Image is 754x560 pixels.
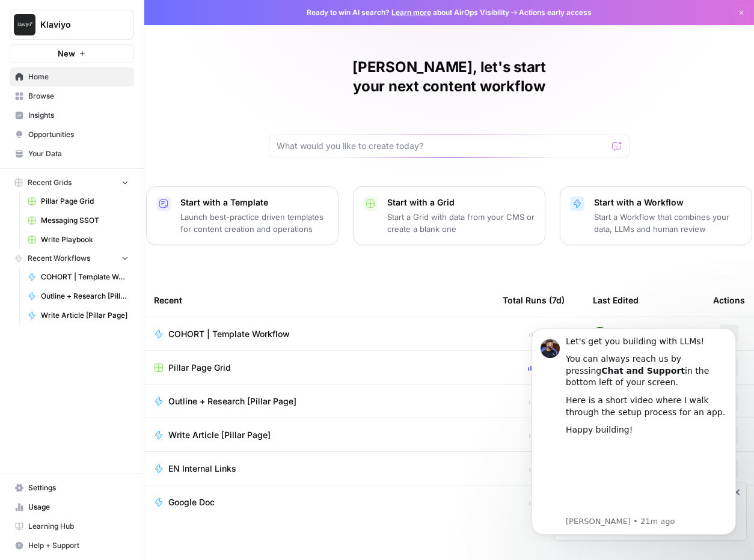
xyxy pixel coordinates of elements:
[168,328,290,340] span: COHORT | Template Workflow
[594,196,742,208] p: Start with a Workflow
[14,14,35,35] img: Klaviyo Logo
[180,211,328,235] p: Launch best-practice driven templates for content creation and operations
[519,7,592,18] span: Actions early access
[146,186,339,245] button: Start with a TemplateLaunch best-practice driven templates for content creation and operations
[10,144,134,163] a: Your Data
[713,284,745,317] div: Actions
[28,148,129,159] span: Your Data
[58,47,75,59] span: New
[10,517,134,536] a: Learning Hub
[269,58,630,96] h1: [PERSON_NAME], let's start your next content workflow
[277,140,607,152] input: What would you like to create today?
[387,196,535,208] p: Start with a Grid
[10,536,134,555] button: Help + Support
[154,284,483,317] div: Recent
[594,211,742,235] p: Start a Workflow that combines your data, LLMs and human review
[22,192,134,211] a: Pillar Page Grid
[513,317,754,542] iframe: Intercom notifications message
[10,125,134,144] a: Opportunities
[560,186,752,245] button: Start with a WorkflowStart a Workflow that combines your data, LLMs and human review
[503,328,574,340] div: 0
[503,463,574,475] div: 0
[40,19,113,31] span: Klaviyo
[154,328,483,340] a: COHORT | Template Workflow
[22,230,134,249] a: Write Playbook
[28,540,129,551] span: Help + Support
[28,482,129,493] span: Settings
[10,174,134,192] button: Recent Grids
[10,498,134,517] a: Usage
[10,10,134,40] button: Workspace: Klaviyo
[168,429,271,441] span: Write Article [Pillar Page]
[154,429,483,441] a: Write Article [Pillar Page]
[41,291,129,302] span: Outline + Research [Pillar Page]
[154,395,483,407] a: Outline + Research [Pillar Page]
[10,478,134,498] a: Settings
[10,87,134,106] a: Browse
[28,129,129,140] span: Opportunities
[22,211,134,230] a: Messaging SSOT
[10,249,134,267] button: Recent Workflows
[180,196,328,208] p: Start with a Template
[503,284,565,317] div: Total Runs (7d)
[10,67,134,87] a: Home
[154,463,483,475] a: EN Internal Links
[168,496,215,508] span: Google Doc
[307,7,509,18] span: Ready to win AI search? about AirOps Visibility
[391,8,431,17] a: Learn more
[28,521,129,532] span: Learning Hub
[22,267,134,287] a: COHORT | Template Workflow
[22,306,134,325] a: Write Article [Pillar Page]
[28,72,129,82] span: Home
[387,211,535,235] p: Start a Grid with data from your CMS or create a blank one
[28,502,129,513] span: Usage
[168,362,231,374] span: Pillar Page Grid
[503,429,574,441] div: 0
[154,362,483,374] a: Pillar Page Grid
[41,310,129,321] span: Write Article [Pillar Page]
[28,110,129,121] span: Insights
[28,177,72,188] span: Recent Grids
[168,463,236,475] span: EN Internal Links
[28,91,129,102] span: Browse
[503,496,574,508] div: 0
[154,496,483,508] a: Google Doc
[10,106,134,125] a: Insights
[168,395,296,407] span: Outline + Research [Pillar Page]
[41,196,129,207] span: Pillar Page Grid
[28,253,90,264] span: Recent Workflows
[41,272,129,282] span: COHORT | Template Workflow
[503,362,574,374] div: 13
[10,44,134,62] button: New
[41,215,129,226] span: Messaging SSOT
[593,284,639,317] div: Last Edited
[52,125,213,197] iframe: youtube
[41,234,129,245] span: Write Playbook
[503,395,574,407] div: 0
[353,186,545,245] button: Start with a GridStart a Grid with data from your CMS or create a blank one
[22,287,134,306] a: Outline + Research [Pillar Page]
[52,199,213,210] p: Message from Steven, sent 21m ago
